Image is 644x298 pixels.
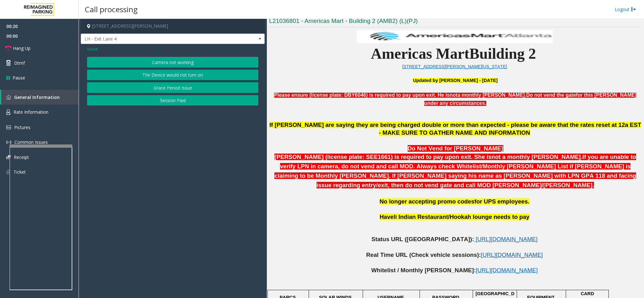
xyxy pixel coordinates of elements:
[81,34,228,44] span: LH - Exit Lane 4
[366,252,481,258] span: Real Time URL (Check vehicle sessions):
[371,267,476,274] span: Whitelist / Monthly [PERSON_NAME]:
[450,92,458,98] span: not
[81,19,265,34] h4: [STREET_ADDRESS][PERSON_NAME]
[402,64,507,69] a: [STREET_ADDRESS][PERSON_NAME][US_STATE]
[476,236,537,242] span: [URL][DOMAIN_NAME]
[424,92,636,106] span: for this [PERSON_NAME] under any circumstances.
[13,74,25,81] span: Pause
[87,95,258,106] button: Session Paid
[269,122,641,136] span: If [PERSON_NAME] are saying they are being charged double or more than expected - please be aware...
[474,198,529,205] span: for UPS employees.
[6,95,11,100] img: 'icon'
[13,45,30,51] span: Hang Up
[274,92,449,98] span: Please ensure (license plate: DBY6046) is required to pay upon exit. He is
[6,155,11,159] img: 'icon'
[615,6,636,13] a: Logout
[469,45,536,62] span: Building 2
[6,169,10,175] img: 'icon'
[526,92,576,98] span: Do not vend the gate
[631,6,636,13] img: logout
[87,82,258,93] button: Grace Period Issue
[476,268,538,273] a: [URL][DOMAIN_NAME]
[87,46,98,52] span: Issue
[371,45,469,62] span: Americas Mart
[274,154,491,160] span: [PERSON_NAME] (license plate: SEE1661) is required to pay upon exit. She is
[82,2,141,17] h3: Call processing
[380,198,475,205] span: No longer accepting promo codes
[14,94,60,100] span: General Information
[476,237,537,242] a: [URL][DOMAIN_NAME]
[87,57,258,68] button: Camera not working
[6,125,11,129] img: 'icon'
[14,124,30,130] span: Pictures
[481,252,543,258] span: [URL][DOMAIN_NAME]
[87,70,258,80] button: The Device would not turn on
[372,236,474,242] span: Status URL ([GEOGRAPHIC_DATA]):
[14,139,48,145] span: Common Issues
[14,109,48,115] span: Rate Information
[380,214,530,220] span: Haveli Indian Restaurant/Hookah lounge needs to pay
[6,109,10,115] img: 'icon'
[274,154,582,160] span: not a monthly [PERSON_NAME].
[413,78,498,83] font: Updated by [PERSON_NAME] - [DATE]
[6,140,11,145] img: 'icon'
[481,253,543,258] a: [URL][DOMAIN_NAME]
[408,145,503,152] span: Do Not Vend for [PERSON_NAME]
[269,17,641,27] h3: L21036801 - Americas Mart - Building 2 (AMB2) (L)(PJ)
[14,60,25,66] span: Dtmf
[476,267,538,274] span: [URL][DOMAIN_NAME]
[457,92,526,98] span: a monthly [PERSON_NAME].
[1,90,79,105] a: General Information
